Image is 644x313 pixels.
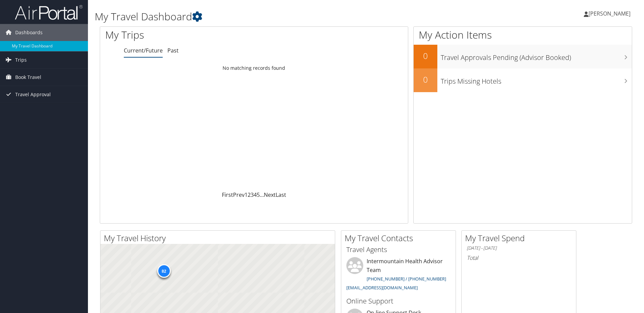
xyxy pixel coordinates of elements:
[260,191,264,199] span: …
[15,86,51,103] span: Travel Approval
[157,264,170,278] div: 82
[100,62,408,74] td: No matching records found
[346,245,451,254] h3: Travel Agents
[104,232,335,244] h2: My Travel History
[251,191,254,199] a: 3
[414,68,632,92] a: 0Trips Missing Hotels
[414,50,437,62] h2: 0
[467,245,571,251] h6: [DATE] - [DATE]
[465,232,576,244] h2: My Travel Spend
[95,9,456,24] h1: My Travel Dashboard
[414,74,437,85] h2: 0
[124,47,163,54] a: Current/Future
[345,232,456,244] h2: My Travel Contacts
[248,191,251,199] a: 2
[276,191,286,199] a: Last
[441,73,632,86] h3: Trips Missing Hotels
[343,257,454,293] li: Intermountain Health Advisor Team
[367,276,446,282] a: [PHONE_NUMBER] / [PHONE_NUMBER]
[15,24,43,41] span: Dashboards
[584,3,637,24] a: [PERSON_NAME]
[15,69,41,86] span: Book Travel
[105,28,275,42] h1: My Trips
[15,4,83,20] img: airportal-logo.png
[167,47,179,54] a: Past
[467,254,571,262] h6: Total
[15,51,27,68] span: Trips
[414,28,632,42] h1: My Action Items
[441,49,632,62] h3: Travel Approvals Pending (Advisor Booked)
[222,191,233,199] a: First
[414,45,632,68] a: 0Travel Approvals Pending (Advisor Booked)
[257,191,260,199] a: 5
[254,191,257,199] a: 4
[245,191,248,199] a: 1
[589,10,630,17] span: [PERSON_NAME]
[346,285,418,291] a: [EMAIL_ADDRESS][DOMAIN_NAME]
[264,191,276,199] a: Next
[233,191,245,199] a: Prev
[346,296,451,306] h3: Online Support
